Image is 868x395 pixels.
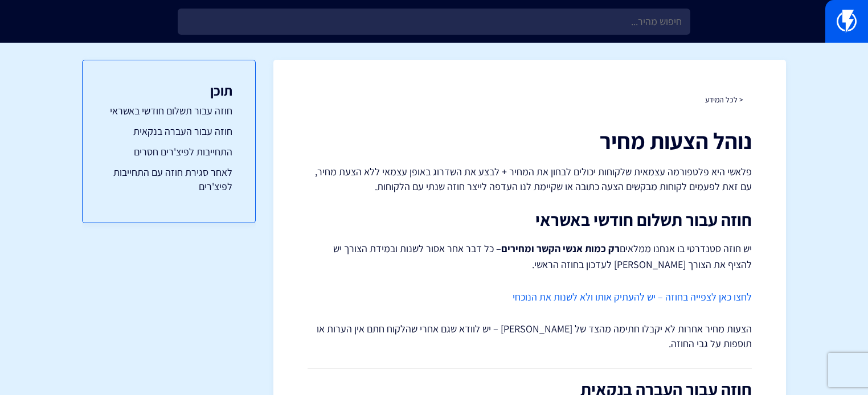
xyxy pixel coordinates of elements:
h2: חוזה עבור תשלום חודשי באשראי [308,211,752,229]
p: הצעות מחיר אחרות לא יקבלו חתימה מהצד של [PERSON_NAME] – יש לוודא שגם אחרי שהלקוח חתם אין הערות או... [308,322,752,351]
h3: תוכן [105,83,232,98]
a: חוזה עבור תשלום חודשי באשראי [105,104,232,118]
a: < לכל המידע [705,94,743,105]
a: לחצו כאן לצפייה בחוזה – יש להעתיק אותו ולא לשנות את הנוכחי [513,290,752,303]
a: חוזה עבור העברה בנקאית [105,124,232,139]
p: פלאשי היא פלטפורמה עצמאית שלקוחות יכולים לבחון את המחיר + לבצע את השדרוג באופן עצמאי ללא הצעת מחי... [308,164,752,194]
h1: נוהל הצעות מחיר [308,128,752,153]
input: חיפוש מהיר... [178,9,690,35]
a: התחייבות לפיצ'רים חסרים [105,145,232,159]
p: יש חוזה סטנדרטי בו אנחנו ממלאים – כל דבר אחר אסור לשנות ובמידת הצורך יש להציף את הצורך [PERSON_NA... [308,241,752,273]
strong: רק כמות אנשי הקשר ומחירים [501,242,620,255]
a: לאחר סגירת חוזה עם התחייבות לפיצ'רים [105,165,232,194]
